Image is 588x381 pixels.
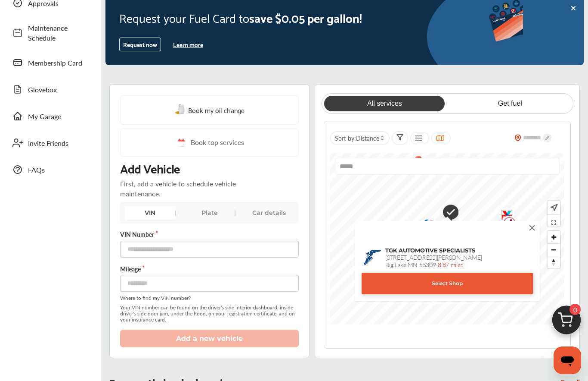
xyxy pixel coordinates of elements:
[175,104,186,115] img: oil-change.e5047c97.svg
[438,260,463,269] span: 8.87 miles
[514,134,521,142] img: location_vector_orange.38f05af8.svg
[175,104,244,116] a: Book my oil change
[175,137,186,148] img: cal_icon.0803b883.svg
[28,23,88,43] span: Maintenance Schedule
[124,206,175,220] div: VIN
[492,202,515,230] img: logo-valvoline.png
[495,211,517,238] div: Map marker
[436,200,458,226] img: check-icon.521c8815.svg
[8,158,93,181] a: FAQs
[120,305,299,323] span: Your VIN number can be found on the driver's side interior dashboard, inside driver's side door j...
[548,243,560,256] button: Zoom out
[527,223,537,233] img: close-icon.bf49430b.svg
[492,202,514,230] div: Map marker
[119,7,249,28] span: Request your Fuel Card to
[120,161,180,175] p: Add Vehicle
[8,19,93,47] a: Maintenance Schedule
[8,132,93,154] a: Invite Friends
[335,134,379,142] span: Sort by :
[28,165,88,175] span: FAQs
[28,111,88,121] span: My Garage
[120,179,245,198] p: First, add a vehicle to schedule vehicle maintenance.
[120,230,299,239] label: VIN Number
[356,134,379,142] span: Distance
[546,302,587,343] img: cart_icon.3d0951e8.svg
[244,206,294,220] div: Car details
[8,51,93,74] a: Membership Card
[28,58,88,68] span: Membership Card
[249,7,362,28] span: save $0.05 per gallon!
[413,213,434,238] div: Map marker
[413,213,436,238] img: logo-mopar.png
[120,264,299,273] label: Mileage
[330,153,564,324] canvas: Map
[432,195,462,229] div: Map marker
[450,96,570,111] a: Get fuel
[120,128,299,157] a: Book top services
[120,295,299,301] span: Where to find my VIN number?
[495,211,518,238] img: logo-jiffylube.png
[191,137,244,148] span: Book top services
[362,273,533,294] div: Select Shop
[170,38,207,51] button: Learn more
[569,304,581,315] span: 0
[548,256,560,268] span: Reset bearing to north
[8,105,93,127] a: My Garage
[184,206,235,220] div: Plate
[385,247,475,254] span: TGK AUTOMOTIVE SPECIALISTS
[385,253,482,261] span: [STREET_ADDRESS][PERSON_NAME]
[417,214,439,242] div: Map marker
[417,214,440,242] img: logo-jiffylube.png
[324,96,445,111] a: All services
[188,104,244,116] span: Book my oil change
[549,203,558,212] img: recenter.ce011a49.svg
[554,346,581,374] iframe: Button to launch messaging window
[385,260,463,269] span: Big Lake , MN 55309 -
[364,250,381,265] img: logo-goodyear.png
[119,38,161,51] button: Request now
[8,78,93,101] a: Glovebox
[548,231,560,243] button: Zoom in
[28,138,88,148] span: Invite Friends
[28,85,88,94] span: Glovebox
[548,256,560,268] button: Reset bearing to north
